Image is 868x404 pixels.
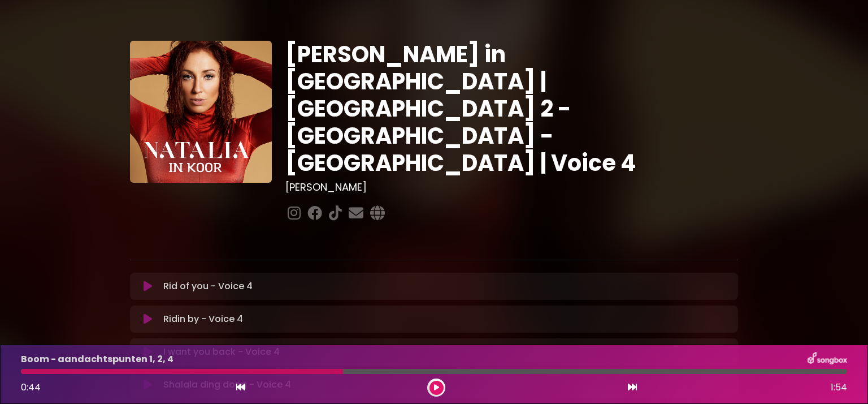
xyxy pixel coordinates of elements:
[285,181,738,194] h3: [PERSON_NAME]
[163,312,243,326] p: Ridin by - Voice 4
[831,381,847,394] span: 1:54
[808,352,847,367] img: songbox-logo-white.png
[285,41,738,177] h1: [PERSON_NAME] in [GEOGRAPHIC_DATA] | [GEOGRAPHIC_DATA] 2 - [GEOGRAPHIC_DATA] - [GEOGRAPHIC_DATA] ...
[21,353,173,366] p: Boom - aandachtspunten 1, 2, 4
[163,280,253,293] p: Rid of you - Voice 4
[130,41,272,183] img: YTVS25JmS9CLUqXqkEhs
[21,381,41,394] span: 0:44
